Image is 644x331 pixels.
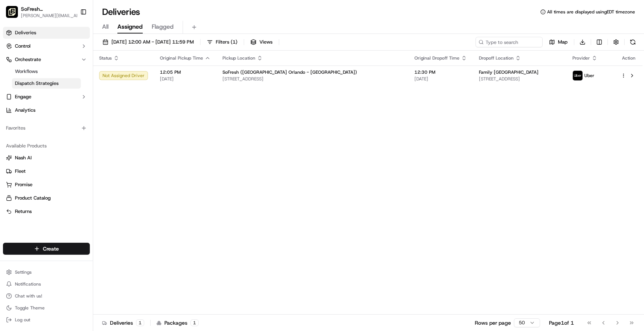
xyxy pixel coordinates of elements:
span: Knowledge Base [15,166,57,174]
img: 1738778727109-b901c2ba-d612-49f7-a14d-d897ce62d23f [16,71,29,85]
button: Fleet [3,165,90,177]
span: Fleet [15,168,26,175]
button: Notifications [3,279,90,289]
img: uber-new-logo.jpeg [573,71,583,80]
button: Start new chat [127,73,136,82]
img: 1736555255976-a54dd68f-1ca7-489b-9aae-adbdc363a1c4 [15,116,21,122]
div: Action [621,55,637,61]
span: Uber [584,73,594,79]
span: Chat with us! [15,293,42,299]
button: Map [546,37,571,47]
a: Product Catalog [6,195,87,201]
div: Page 1 of 1 [549,319,574,327]
span: Dropoff Location [479,55,514,61]
span: Toggle Theme [15,305,45,311]
span: Map [558,39,568,45]
span: [DATE] [160,76,211,82]
button: Control [3,40,90,52]
button: Create [3,243,90,255]
button: Views [247,37,276,47]
span: [STREET_ADDRESS] [222,76,402,82]
div: 1 [136,319,144,326]
button: Product Catalog [3,192,90,204]
span: Settings [15,269,32,275]
span: Promise [15,181,32,188]
span: Analytics [15,107,35,114]
span: Engage [15,93,31,100]
span: Original Dropoff Time [414,55,460,61]
button: Refresh [628,37,638,47]
button: Orchestrate [3,54,90,66]
span: Orchestrate [15,56,41,63]
span: ( 1 ) [231,39,237,45]
p: Welcome 👋 [7,30,136,42]
span: [PERSON_NAME][EMAIL_ADDRESS][DOMAIN_NAME] [21,13,82,19]
a: Deliveries [3,27,90,39]
span: Control [15,43,31,50]
button: SoFresh ([GEOGRAPHIC_DATA] Orlando - [GEOGRAPHIC_DATA]) [21,5,74,13]
span: Returns [15,208,32,215]
span: Provider [572,55,590,61]
span: Notifications [15,281,41,287]
span: Assigned [117,22,143,31]
a: Returns [6,208,87,215]
img: Nash [7,7,22,22]
div: 1 [190,319,199,326]
div: Packages [157,319,199,327]
button: Nash AI [3,152,90,164]
a: Promise [6,181,87,188]
a: Analytics [3,104,90,116]
button: Toggle Theme [3,303,90,313]
span: Pylon [74,185,90,190]
span: Family [GEOGRAPHIC_DATA] [479,69,539,75]
span: [DATE] [66,136,81,141]
span: Filters [216,39,237,45]
span: [DATE] [60,115,75,121]
span: [STREET_ADDRESS] [479,76,561,82]
img: Angelique Valdez [7,128,19,140]
h1: Deliveries [102,6,140,18]
span: [DATE] [414,76,467,82]
span: Status [99,55,112,61]
span: 12:30 PM [414,69,467,75]
div: Start new chat [34,71,122,79]
div: Past conversations [7,97,50,103]
button: Filters(1) [203,37,241,47]
input: Type to search [476,37,543,47]
div: Available Products [3,140,90,152]
span: Regen Pajulas [23,115,54,121]
a: Dispatch Strategies [12,78,81,89]
img: SoFresh (FL Orlando - Publix Springs Plaza) [6,6,18,18]
span: Create [43,245,59,252]
button: Settings [3,267,90,277]
button: Returns [3,206,90,217]
button: Chat with us! [3,291,90,301]
a: Fleet [6,168,87,175]
span: All times are displayed using EDT timezone [547,9,635,15]
span: Pickup Location [222,55,255,61]
span: Nash AI [15,155,32,161]
span: 12:05 PM [160,69,211,75]
span: Dispatch Strategies [15,80,59,87]
div: 📗 [7,167,13,173]
span: • [56,115,59,121]
span: Flagged [152,22,174,31]
button: Engage [3,91,90,103]
a: 💻API Documentation [60,163,123,177]
span: All [102,22,108,31]
div: 💻 [63,167,69,173]
a: Powered byPylon [53,184,90,190]
a: 📗Knowledge Base [4,163,60,177]
img: 1736555255976-a54dd68f-1ca7-489b-9aae-adbdc363a1c4 [15,136,21,142]
div: Favorites [3,122,90,134]
span: [PERSON_NAME] [23,136,60,141]
span: Product Catalog [15,195,51,201]
a: Workflows [12,66,81,77]
span: Deliveries [15,29,36,36]
span: Original Pickup Time [160,55,203,61]
button: See all [116,95,136,104]
span: SoFresh ([GEOGRAPHIC_DATA] Orlando - [GEOGRAPHIC_DATA]) [222,69,357,75]
input: Got a question? Start typing here... [19,48,134,56]
a: Nash AI [6,155,87,161]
